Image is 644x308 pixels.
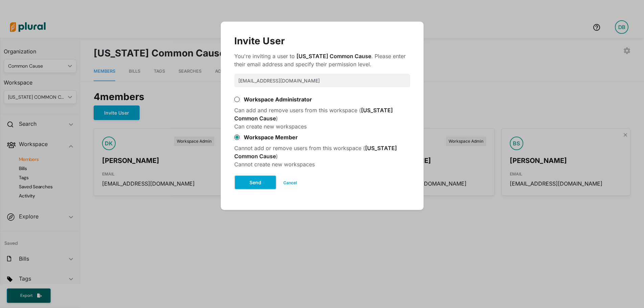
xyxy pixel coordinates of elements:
[234,52,410,71] div: You're inviting a user to . Please enter their email address and specify their permission level.
[296,53,371,60] span: [US_STATE] Common Cause
[234,95,312,103] label: Workspace Administrator
[621,285,637,301] iframe: Intercom live chat
[234,106,410,131] div: Can add and remove users from this workspace ( ) Can create new workspaces
[221,22,424,210] div: Modal
[234,97,240,102] input: Workspace Administrator
[234,35,410,47] div: Invite User
[234,74,410,87] input: Email
[234,135,240,140] input: Workspace Member
[234,175,277,190] button: Send
[234,133,298,141] label: Workspace Member
[277,178,304,188] button: Cancel
[234,144,410,168] div: Cannot add or remove users from this workspace ( ) Cannot create new workspaces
